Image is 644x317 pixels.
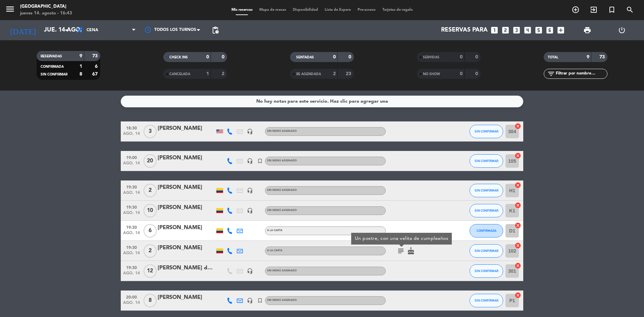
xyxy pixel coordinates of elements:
i: turned_in_not [257,298,263,304]
span: 19:30 [123,183,140,191]
span: SIN CONFIRMAR [475,129,498,133]
span: A la carta [267,249,282,252]
span: RE AGENDADA [296,72,321,76]
i: cake [407,247,415,255]
strong: 2 [333,71,336,76]
span: SIN CONFIRMAR [475,159,498,163]
span: Sin menú asignado [267,209,297,212]
button: SIN CONFIRMAR [470,244,503,258]
i: headset_mic [247,298,253,304]
i: filter_list [547,70,555,78]
span: ago. 14 [123,131,140,139]
span: RESERVADAS [41,55,62,58]
i: exit_to_app [590,6,598,14]
span: 3 [144,125,157,138]
strong: 9 [587,55,589,59]
strong: 73 [599,55,606,59]
strong: 0 [475,55,479,59]
div: [PERSON_NAME] [158,154,215,162]
span: 12 [144,264,157,278]
span: 20 [144,154,157,168]
strong: 73 [92,54,99,58]
span: SIN CONFIRMAR [475,249,498,253]
strong: 6 [95,64,99,69]
i: cancel [515,202,521,209]
span: TOTAL [548,56,558,59]
i: power_settings_new [618,26,626,34]
i: cancel [515,182,521,189]
strong: 0 [222,55,226,59]
strong: 1 [79,64,82,69]
div: [PERSON_NAME] [158,293,215,302]
button: menu [5,4,15,16]
i: cancel [515,222,521,229]
span: Sin menú asignado [267,269,297,272]
span: 2 [144,184,157,197]
i: looks_two [501,26,510,35]
strong: 0 [206,55,209,59]
strong: 0 [348,55,353,59]
div: Un postre, con una velita de cumpleaños [355,235,448,242]
strong: 23 [346,71,353,76]
span: 2 [144,244,157,258]
i: cancel [515,242,521,249]
span: ago. 14 [123,231,140,239]
span: SIN CONFIRMAR [41,73,67,76]
div: [GEOGRAPHIC_DATA] [20,3,72,10]
button: SIN CONFIRMAR [470,294,503,307]
div: [PERSON_NAME] [158,203,215,212]
span: 19:30 [123,243,140,251]
div: [PERSON_NAME] de [DEMOGRAPHIC_DATA][PERSON_NAME] [158,264,215,272]
strong: 0 [333,55,336,59]
span: 18:30 [123,124,140,131]
span: Sin menú asignado [267,130,297,133]
span: Sin menú asignado [267,299,297,302]
strong: 8 [79,72,82,76]
span: Mis reservas [228,8,256,12]
span: SENTADAS [296,56,314,59]
i: looks_3 [512,26,521,35]
span: Disponibilidad [289,8,321,12]
i: looks_4 [523,26,532,35]
i: looks_one [490,26,499,35]
i: looks_5 [534,26,543,35]
i: looks_6 [545,26,554,35]
strong: 2 [222,71,226,76]
span: SIN CONFIRMAR [475,209,498,212]
strong: 0 [460,55,463,59]
i: headset_mic [247,268,253,274]
i: add_box [556,26,565,35]
button: SIN CONFIRMAR [470,154,503,168]
span: ago. 14 [123,251,140,259]
i: arrow_drop_down [62,26,70,34]
i: [DATE] [5,23,41,38]
div: No hay notas para este servicio. Haz clic para agregar una [256,98,388,105]
button: CONFIRMADA [470,224,503,237]
span: Sin menú asignado [267,189,297,192]
button: SIN CONFIRMAR [470,264,503,278]
span: SIN CONFIRMAR [475,269,498,273]
span: 20:00 [123,293,140,301]
strong: 0 [460,71,463,76]
i: headset_mic [247,128,253,135]
strong: 1 [206,71,209,76]
i: add_circle_outline [572,6,580,14]
i: search [626,6,634,14]
span: 19:30 [123,263,140,271]
i: cancel [515,262,521,269]
span: pending_actions [211,26,219,34]
input: Filtrar por nombre... [555,70,607,77]
span: 6 [144,224,157,237]
div: [PERSON_NAME] [158,183,215,192]
span: Cena [87,28,98,33]
strong: 67 [92,72,99,76]
button: SIN CONFIRMAR [470,204,503,217]
span: 19:30 [123,203,140,211]
button: SIN CONFIRMAR [470,125,503,138]
span: CHECK INS [169,56,188,59]
div: [PERSON_NAME] [158,244,215,252]
span: Lista de Espera [321,8,354,12]
button: SIN CONFIRMAR [470,184,503,197]
span: Pre-acceso [354,8,379,12]
span: NO SHOW [423,72,440,76]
